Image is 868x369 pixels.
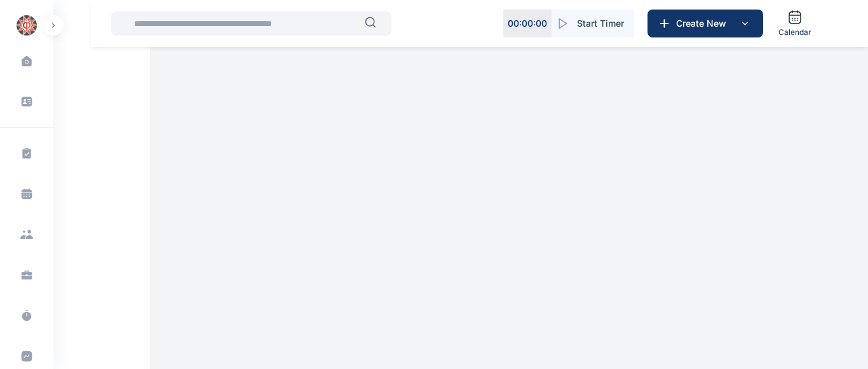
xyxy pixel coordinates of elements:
button: Create New [648,10,763,37]
p: 00 : 00 : 00 [508,17,547,30]
span: Create New [671,17,737,30]
button: Start Timer [552,10,634,37]
a: Calendar [773,4,817,43]
span: Calendar [778,27,811,37]
span: Start Timer [577,17,624,30]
